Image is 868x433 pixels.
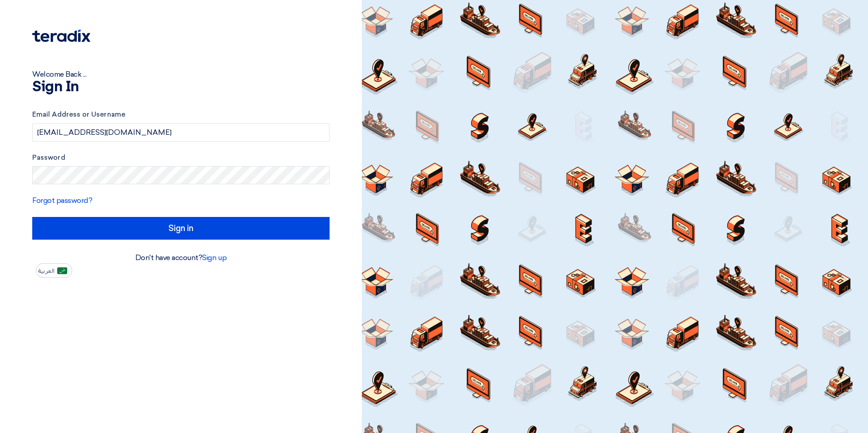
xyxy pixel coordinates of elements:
div: Don't have account? [32,252,330,263]
label: Password [32,153,330,163]
label: Email Address or Username [32,109,330,120]
a: Sign up [202,253,227,262]
input: Sign in [32,217,330,240]
div: Welcome Back ... [32,69,330,80]
input: Enter your business email or username [32,123,330,142]
a: Forgot password? [32,196,92,205]
button: العربية [36,263,72,278]
h1: Sign In [32,80,330,94]
img: ar-AR.png [57,267,67,274]
span: العربية [38,268,54,274]
img: Teradix logo [32,30,90,42]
